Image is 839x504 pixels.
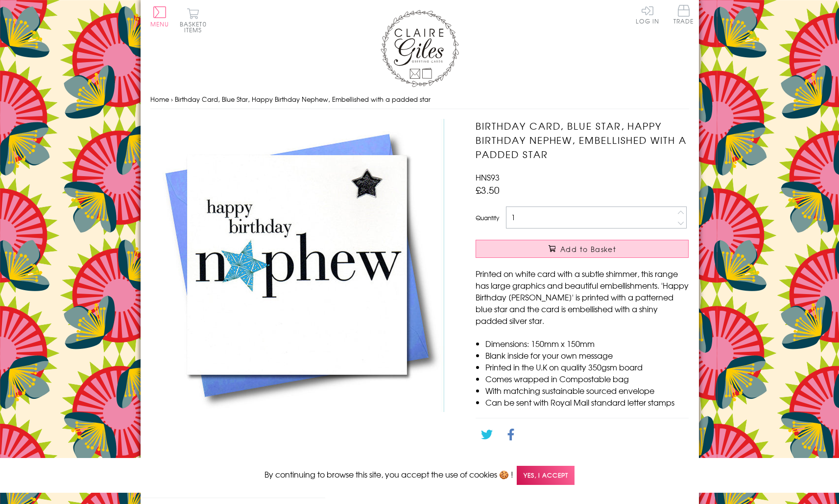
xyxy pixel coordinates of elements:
[381,10,459,87] img: Claire Giles Greetings Cards
[171,94,173,104] span: ›
[150,94,169,104] a: Home
[485,349,689,361] li: Blank inside for your own message
[484,455,579,467] a: Go back to the collection
[560,244,616,254] span: Add to Basket
[180,8,207,33] button: Basket0 items
[150,119,444,412] img: Birthday Card, Blue Star, Happy Birthday Nephew, Embellished with a padded star
[517,466,575,485] span: Yes, I accept
[673,5,694,26] a: Trade
[485,396,689,408] li: Can be sent with Royal Mail standard letter stamps
[485,385,689,396] li: With matching sustainable sourced envelope
[150,90,689,110] nav: breadcrumbs
[150,20,169,28] span: Menu
[476,119,689,161] h1: Birthday Card, Blue Star, Happy Birthday Nephew, Embellished with a padded star
[485,373,689,385] li: Comes wrapped in Compostable bag
[673,5,694,24] span: Trade
[476,183,500,197] span: £3.50
[476,268,689,326] p: Printed on white card with a subtle shimmer, this range has large graphics and beautiful embellis...
[150,6,169,27] button: Menu
[485,361,689,373] li: Printed in the U.K on quality 350gsm board
[485,338,689,349] li: Dimensions: 150mm x 150mm
[636,5,659,24] a: Log In
[476,171,500,183] span: HNS93
[175,94,431,104] span: Birthday Card, Blue Star, Happy Birthday Nephew, Embellished with a padded star
[184,20,207,34] span: 0 items
[476,213,499,222] label: Quantity
[476,240,689,258] button: Add to Basket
